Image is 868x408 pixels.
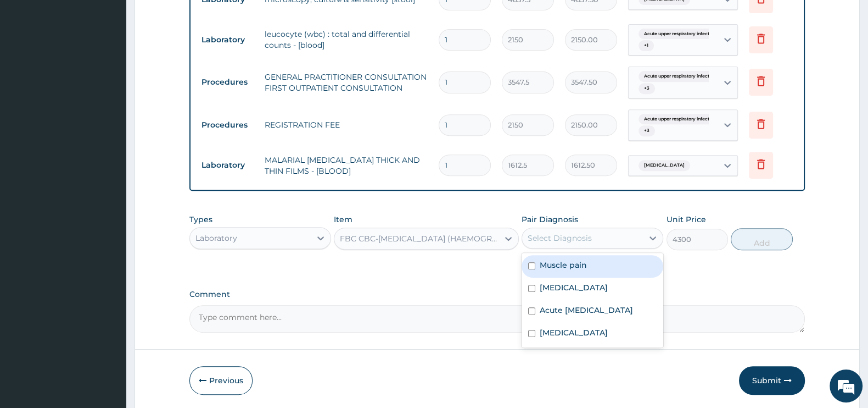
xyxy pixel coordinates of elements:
div: Laboratory [195,233,237,244]
label: Muscle pain [540,260,587,271]
label: Types [189,215,212,224]
td: Procedures [196,115,259,135]
label: Comment [189,290,805,299]
span: Acute upper respiratory infect... [639,114,718,125]
div: FBC CBC-[MEDICAL_DATA] (HAEMOGRAM) - [BLOOD] [340,233,499,244]
button: Previous [189,366,253,395]
button: Submit [739,366,805,395]
td: Laboratory [196,155,259,175]
label: Item [334,214,352,225]
div: Minimize live chat window [180,5,206,32]
label: [MEDICAL_DATA] [540,282,608,293]
img: d_794563401_company_1708531726252_794563401 [20,55,44,82]
td: Procedures [196,72,259,92]
span: Acute upper respiratory infect... [639,71,718,82]
span: [MEDICAL_DATA] [639,160,690,171]
span: We're online! [64,130,152,241]
td: Laboratory [196,30,259,50]
td: MALARIAL [MEDICAL_DATA] THICK AND THIN FILMS - [BLOOD] [259,149,433,182]
td: REGISTRATION FEE [259,114,433,136]
span: + 3 [639,83,655,94]
button: Add [731,228,792,250]
label: Pair Diagnosis [522,214,578,225]
div: Chat with us now [57,62,184,76]
label: Unit Price [667,214,706,225]
div: Select Diagnosis [528,233,592,244]
label: [MEDICAL_DATA] [540,327,608,338]
td: GENERAL PRACTITIONER CONSULTATION FIRST OUTPATIENT CONSULTATION [259,66,433,99]
span: + 1 [639,40,654,51]
td: leucocyte (wbc) : total and differential counts - [blood] [259,23,433,56]
textarea: Type your message and hit 'Enter' [5,283,209,321]
span: + 3 [639,125,655,136]
label: Acute [MEDICAL_DATA] [540,305,633,316]
span: Acute upper respiratory infect... [639,29,718,40]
